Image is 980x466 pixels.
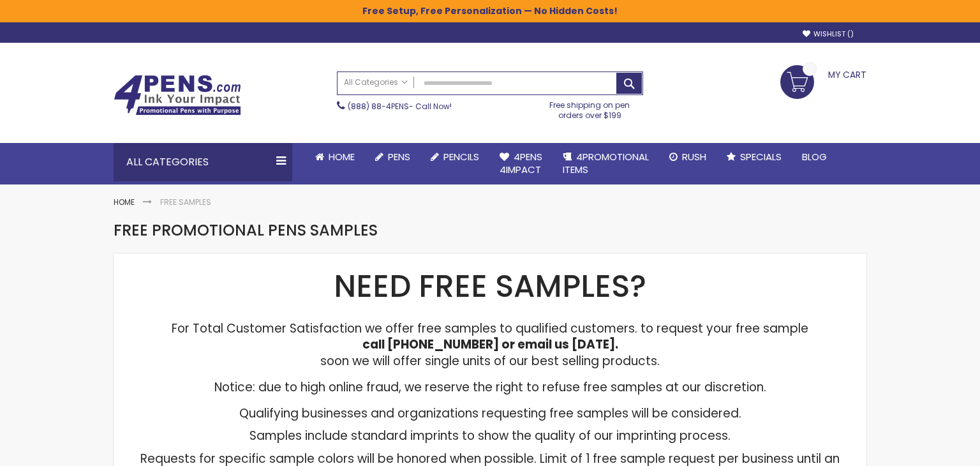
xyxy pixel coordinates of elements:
a: Home [114,197,135,207]
a: Pens [365,143,420,171]
strong: call [PHONE_NUMBER] or email us [DATE]. [362,336,618,353]
span: All Categories [344,77,408,87]
span: 4PROMOTIONAL ITEMS [563,150,649,176]
a: All Categories [338,72,414,93]
span: Notice: due to high online fraud, we reserve the right to refuse free samples at our discretion. [214,379,766,396]
span: Qualifying businesses and organizations requesting free samples will be considered. [239,405,741,422]
span: Specials [740,150,782,163]
img: 4Pens Custom Pens and Promotional Products [114,75,241,116]
span: Blog [802,150,827,163]
span: NEED FREE SAMPLES? [334,265,646,308]
strong: FREE SAMPLES [160,197,211,207]
a: Pencils [420,143,489,171]
div: All Categories [114,143,292,181]
a: Wishlist [803,29,854,39]
div: Free shipping on pen orders over $199 [537,95,644,121]
a: Home [305,143,365,171]
a: Blog [792,143,837,171]
span: Pencils [443,150,479,163]
span: Pens [388,150,410,163]
a: 4PROMOTIONALITEMS [553,143,659,184]
span: 4Pens 4impact [500,150,542,176]
span: FREE PROMOTIONAL PENS SAMPLES [114,220,378,241]
span: - Call Now! [348,101,452,112]
a: 4Pens4impact [489,143,553,184]
span: Samples include standard imprints to show the quality of our imprinting process. [249,427,731,444]
a: (888) 88-4PENS [348,101,409,112]
a: Rush [659,143,716,171]
span: For Total Customer Satisfaction we offer free samples to qualified customers. to request your fre... [172,320,808,337]
span: Rush [682,150,706,163]
span: soon we will offer single units of our best selling products. [320,352,660,370]
span: Home [329,150,355,163]
a: Specials [716,143,792,171]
